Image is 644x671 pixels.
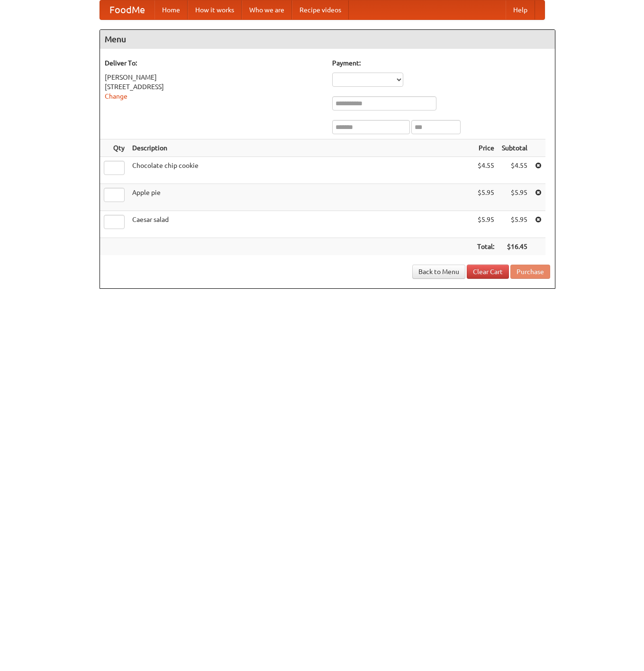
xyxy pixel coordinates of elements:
[506,0,535,19] a: Help
[100,30,555,49] h4: Menu
[473,139,498,157] th: Price
[188,0,242,19] a: How it works
[105,73,323,82] div: [PERSON_NAME]
[498,157,531,184] td: $4.55
[100,139,128,157] th: Qty
[128,184,473,211] td: Apple pie
[510,265,550,279] button: Purchase
[105,92,127,100] a: Change
[473,184,498,211] td: $5.95
[412,265,465,279] a: Back to Menu
[242,0,292,19] a: Who we are
[100,0,154,19] a: FoodMe
[105,82,323,92] div: [STREET_ADDRESS]
[473,157,498,184] td: $4.55
[128,139,473,157] th: Description
[498,211,531,238] td: $5.95
[467,265,509,279] a: Clear Cart
[105,58,323,68] h5: Deliver To:
[498,184,531,211] td: $5.95
[292,0,349,19] a: Recipe videos
[473,211,498,238] td: $5.95
[128,211,473,238] td: Caesar salad
[154,0,188,19] a: Home
[128,157,473,184] td: Chocolate chip cookie
[498,238,531,256] th: $16.45
[498,139,531,157] th: Subtotal
[332,58,550,68] h5: Payment:
[473,238,498,256] th: Total:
